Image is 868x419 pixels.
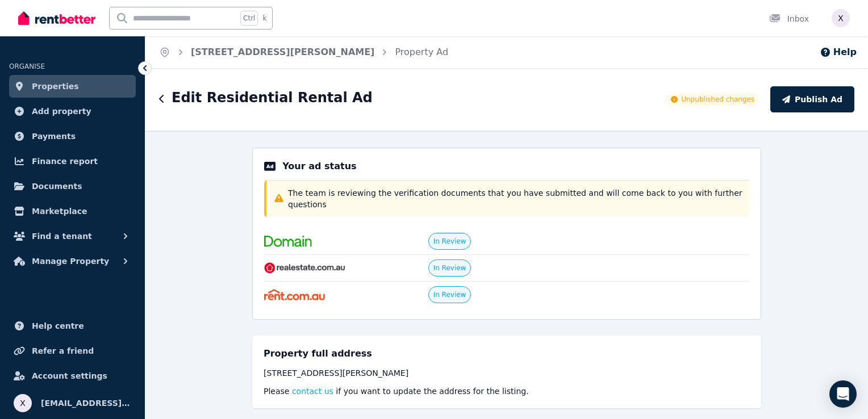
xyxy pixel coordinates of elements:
[32,254,109,268] span: Manage Property
[9,200,136,223] a: Marketplace
[264,386,750,397] p: Please if you want to update the address for the listing.
[292,386,333,397] button: contact us
[9,315,136,337] a: Help centre
[32,154,98,168] span: Finance report
[770,86,854,112] button: Publish Ad
[9,62,45,70] span: ORGANISE
[9,75,136,98] a: Properties
[264,289,325,300] img: Rent.com.au
[433,237,466,246] span: In Review
[829,380,857,408] div: Open Intercom Messenger
[172,89,373,107] h1: Edit Residential Rental Ad
[32,319,84,333] span: Help centre
[262,14,266,23] span: k
[32,344,94,358] span: Refer a friend
[32,179,82,193] span: Documents
[9,175,136,198] a: Documents
[264,262,345,274] img: RealEstate.com.au
[264,367,750,379] div: [STREET_ADDRESS][PERSON_NAME]
[145,36,462,68] nav: Breadcrumb
[14,394,32,412] img: xutracey@hotmail.com
[769,13,809,24] div: Inbox
[9,125,136,148] a: Payments
[9,250,136,273] button: Manage Property
[820,45,857,59] button: Help
[41,396,131,410] span: [EMAIL_ADDRESS][DOMAIN_NAME]
[32,369,107,383] span: Account settings
[288,187,742,210] p: The team is reviewing the verification documents that you have submitted and will come back to yo...
[264,236,312,247] img: Domain.com.au
[832,9,850,27] img: xutracey@hotmail.com
[32,204,87,218] span: Marketplace
[240,11,258,26] span: Ctrl
[32,79,79,93] span: Properties
[9,100,136,123] a: Add property
[282,160,356,173] p: Your ad status
[18,10,95,27] img: RentBetter
[264,347,372,361] h5: Property full address
[433,290,466,299] span: In Review
[32,104,91,118] span: Add property
[32,129,76,143] span: Payments
[9,225,136,248] button: Find a tenant
[9,340,136,362] a: Refer a friend
[9,364,136,387] a: Account settings
[433,263,466,273] span: In Review
[9,150,136,173] a: Finance report
[191,47,374,57] a: [STREET_ADDRESS][PERSON_NAME]
[681,95,754,104] span: Unpublished changes
[32,229,92,243] span: Find a tenant
[395,47,448,57] a: Property Ad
